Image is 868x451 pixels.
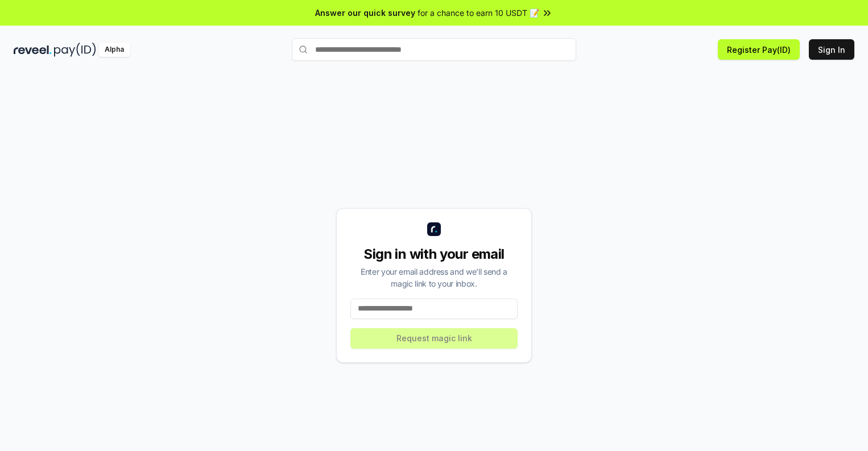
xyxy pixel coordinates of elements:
div: Enter your email address and we’ll send a magic link to your inbox. [350,266,518,289]
img: reveel_dark [14,43,52,57]
span: Answer our quick survey [315,7,415,19]
button: Sign In [809,39,854,60]
img: logo_small [427,222,441,236]
div: Alpha [98,43,130,57]
div: Sign in with your email [350,245,518,263]
button: Register Pay(ID) [718,39,800,60]
span: for a chance to earn 10 USDT 📝 [418,7,539,19]
img: pay_id [54,43,96,57]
